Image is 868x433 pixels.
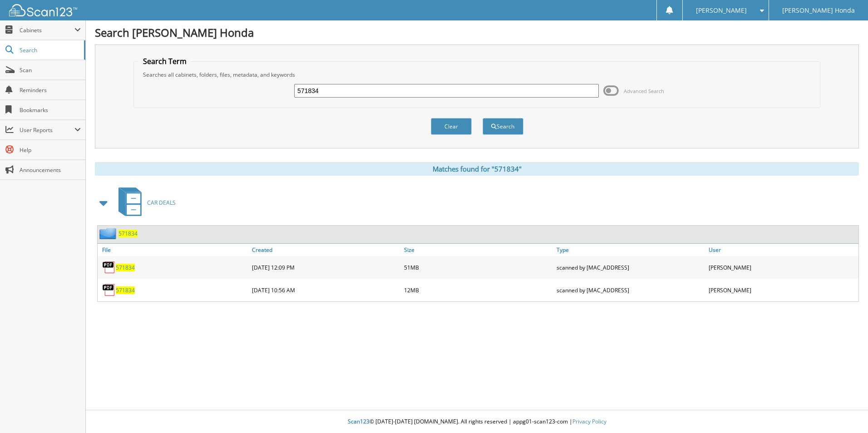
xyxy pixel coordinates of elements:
div: Searches all cabinets, folders, files, metadata, and keywords [138,71,815,79]
h1: Search [PERSON_NAME] Honda [95,25,859,40]
a: File [98,244,250,256]
a: 571834 [116,286,135,294]
div: 51MB [402,258,554,276]
a: Privacy Policy [572,418,607,425]
div: [PERSON_NAME] [706,258,858,276]
span: User Reports [20,126,74,134]
span: Search [20,46,79,54]
legend: Search Term [138,56,191,66]
img: PDF.png [102,261,116,274]
a: Created [250,244,402,256]
div: © [DATE]-[DATE] [DOMAIN_NAME]. All rights reserved | appg01-scan123-com | [86,411,868,433]
span: Scan [20,66,81,74]
div: Matches found for "571834" [95,162,859,176]
span: Cabinets [20,26,74,34]
div: 12MB [402,281,554,299]
span: [PERSON_NAME] Honda [782,8,855,13]
span: Advanced Search [624,88,664,94]
a: Type [554,244,706,256]
a: CAR DEALS [113,185,176,221]
a: 571834 [118,230,138,237]
button: Clear [431,118,472,135]
img: scan123-logo-white.svg [9,4,77,16]
span: Reminders [20,86,81,94]
div: scanned by [MAC_ADDRESS] [554,281,706,299]
span: [PERSON_NAME] [696,8,747,13]
span: Bookmarks [20,106,81,114]
div: scanned by [MAC_ADDRESS] [554,258,706,276]
span: Help [20,146,81,154]
span: Scan123 [348,418,370,425]
div: [DATE] 12:09 PM [250,258,402,276]
button: Search [483,118,523,135]
div: [DATE] 10:56 AM [250,281,402,299]
a: 571834 [116,264,135,271]
img: folder2.png [99,228,118,239]
a: User [706,244,858,256]
span: CAR DEALS [147,199,176,207]
a: Size [402,244,554,256]
span: Announcements [20,166,81,174]
iframe: Chat Widget [823,389,868,433]
img: PDF.png [102,283,116,297]
div: [PERSON_NAME] [706,281,858,299]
